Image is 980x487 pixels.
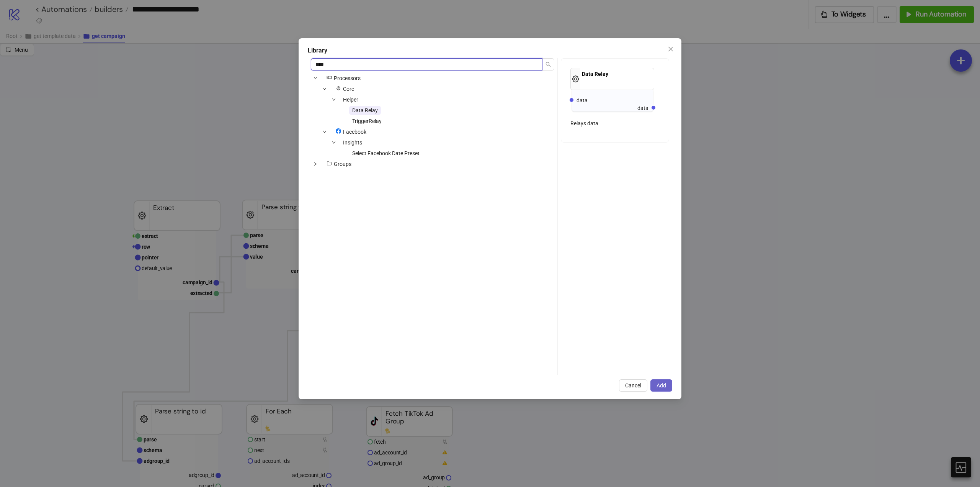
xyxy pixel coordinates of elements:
span: down [332,141,336,144]
span: TriggerRelay [352,118,382,124]
span: TriggerRelay [349,116,385,126]
span: Select Facebook Date Preset [352,150,420,156]
span: down [323,130,327,134]
button: Close [665,43,677,55]
span: Core [343,86,354,92]
div: Relays data [570,119,655,128]
div: data [577,96,652,105]
span: Core [331,84,357,93]
span: Helper [340,95,361,104]
span: down [314,76,317,80]
span: Processors [334,75,361,81]
span: Groups [334,161,351,167]
div: Library [308,46,672,55]
span: Data Relay [349,106,381,115]
span: Add [657,382,666,389]
div: data [637,104,648,112]
span: down [332,98,336,102]
span: Data Relay [352,107,378,113]
span: down [323,87,327,91]
button: Add [650,379,672,392]
span: Groups [322,159,354,169]
button: Cancel [619,379,647,392]
span: Select Facebook Date Preset [349,149,423,158]
span: Insights [340,138,365,147]
span: Facebook [331,127,369,136]
div: Data Relay [580,68,610,84]
span: search [546,62,551,67]
span: Insights [343,139,362,146]
span: Cancel [625,382,641,389]
span: Processors [322,74,364,83]
span: down [314,162,317,166]
span: Helper [343,97,358,103]
span: close [668,46,674,52]
span: Facebook [343,129,366,135]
